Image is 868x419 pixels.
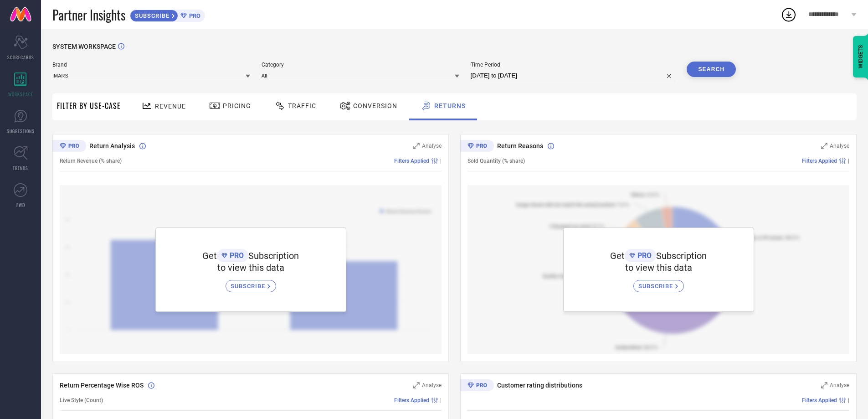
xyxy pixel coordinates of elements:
span: Get [202,250,217,261]
button: Search [687,62,736,77]
span: Analyse [422,382,442,388]
span: Revenue [155,103,186,110]
span: PRO [635,251,652,260]
span: FWD [16,202,25,208]
span: | [440,397,442,403]
span: | [848,158,849,164]
span: SUGGESTIONS [7,128,35,134]
span: PRO [187,12,200,19]
span: Return Revenue (% share) [60,158,122,164]
span: PRO [227,251,244,260]
span: Filters Applied [802,158,837,164]
span: to view this data [625,262,692,273]
div: Premium [460,140,494,154]
span: Get [610,250,625,261]
span: Brand [52,62,250,68]
a: SUBSCRIBE [226,273,276,292]
span: Category [262,62,459,68]
span: Subscription [656,250,707,261]
span: Pricing [223,102,251,109]
svg: Zoom [413,143,420,149]
span: Return Analysis [89,142,135,150]
span: WORKSPACE [8,91,33,98]
span: | [440,158,442,164]
a: SUBSCRIBE [633,273,684,292]
span: Filters Applied [394,158,429,164]
span: Return Percentage Wise ROS [60,382,144,389]
span: SUBSCRIBE [130,12,172,19]
span: Live Style (Count) [60,397,103,403]
span: | [848,397,849,403]
input: Select time period [471,70,676,81]
span: Filters Applied [802,397,837,403]
span: Return Reasons [497,142,543,150]
span: Analyse [422,143,442,149]
span: Analyse [830,382,849,388]
div: Premium [52,140,86,154]
svg: Zoom [821,143,827,149]
svg: Zoom [413,382,420,388]
span: Analyse [830,143,849,149]
div: Premium [460,379,494,393]
span: SUBSCRIBE [638,283,675,290]
span: SCORECARDS [7,54,34,61]
span: SUBSCRIBE [231,283,267,290]
span: TRENDS [13,165,28,171]
span: SYSTEM WORKSPACE [52,43,116,50]
span: Customer rating distributions [497,382,582,389]
span: Filter By Use-Case [57,100,121,111]
span: Subscription [248,250,299,261]
span: Time Period [471,62,676,68]
svg: Zoom [821,382,827,388]
span: Partner Insights [52,5,125,24]
span: Sold Quantity (% share) [467,158,525,164]
span: Traffic [288,102,316,109]
span: Returns [434,102,466,109]
a: SUBSCRIBEPRO [130,7,205,22]
div: Open download list [781,6,797,23]
span: to view this data [217,262,284,273]
span: Filters Applied [394,397,429,403]
span: Conversion [353,102,397,109]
